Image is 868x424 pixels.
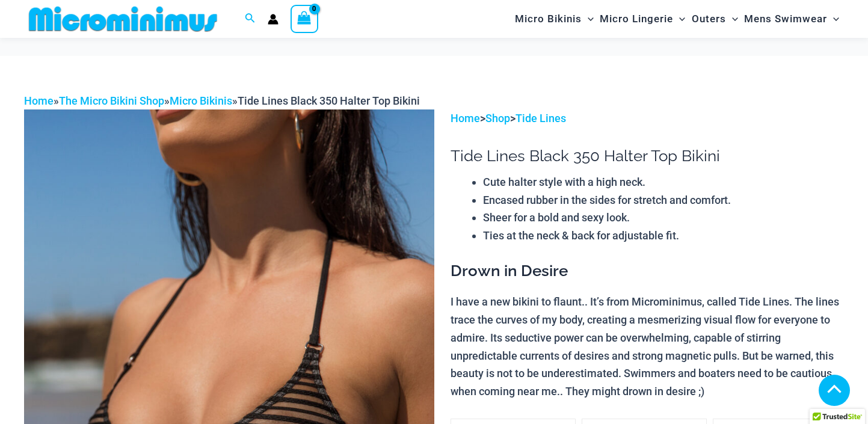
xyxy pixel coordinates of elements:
a: OutersMenu ToggleMenu Toggle [689,4,741,34]
a: Account icon link [268,14,279,25]
a: Micro Bikinis [170,94,232,107]
span: Mens Swimwear [744,4,827,34]
a: Search icon link [245,11,256,26]
span: » » » [24,94,420,107]
span: Tide Lines Black 350 Halter Top Bikini [238,94,420,107]
a: Shop [485,112,510,124]
span: Micro Bikinis [515,4,582,34]
li: Encased rubber in the sides for stretch and comfort. [483,191,844,209]
a: Home [451,112,480,124]
li: Sheer for a bold and sexy look. [483,209,844,227]
h1: Tide Lines Black 350 Halter Top Bikini [451,147,844,165]
p: > > [451,109,844,128]
span: Menu Toggle [827,4,839,34]
li: Ties at the neck & back for adjustable fit. [483,227,844,245]
nav: Site Navigation [510,2,844,36]
span: Outers [692,4,726,34]
a: View Shopping Cart, empty [291,5,318,32]
a: Mens SwimwearMenu ToggleMenu Toggle [741,4,842,34]
h3: Drown in Desire [451,261,844,281]
a: Home [24,94,54,107]
a: Micro BikinisMenu ToggleMenu Toggle [512,4,597,34]
li: Cute halter style with a high neck. [483,173,844,191]
a: Tide Lines [516,112,566,124]
span: Menu Toggle [582,4,594,34]
img: MM SHOP LOGO FLAT [24,5,222,32]
a: Micro LingerieMenu ToggleMenu Toggle [597,4,688,34]
span: Micro Lingerie [600,4,673,34]
p: I have a new bikini to flaunt.. It’s from Microminimus, called Tide Lines. The lines trace the cu... [451,293,844,400]
span: Menu Toggle [673,4,685,34]
span: Menu Toggle [726,4,738,34]
a: The Micro Bikini Shop [59,94,164,107]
